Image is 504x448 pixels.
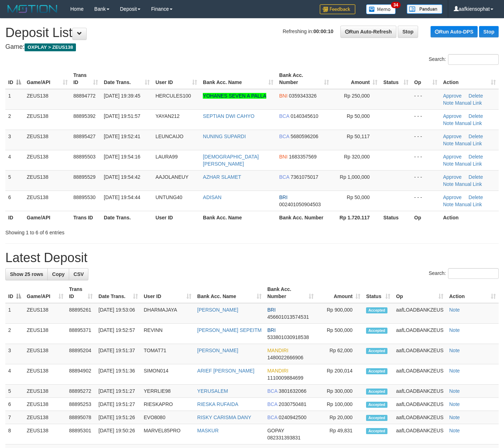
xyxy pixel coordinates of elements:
span: 88895530 [73,194,96,200]
a: Manual Link [455,100,482,106]
a: YERUSALEM [197,388,228,394]
td: ZEUS138 [24,411,66,424]
th: Game/API [24,211,71,224]
th: Bank Acc. Number: activate to sort column ascending [276,69,332,89]
td: REVINN [141,324,194,344]
a: Delete [469,174,483,180]
td: 3 [5,344,24,364]
th: Status [380,211,411,224]
a: Manual Link [455,202,482,207]
a: Manual Link [455,120,482,126]
th: User ID [153,211,200,224]
span: Copy 3801632066 to clipboard [279,388,307,394]
span: Copy 0240942500 to clipboard [279,415,307,420]
td: [DATE] 19:53:06 [96,303,141,324]
h1: Deposit List [5,26,499,40]
td: 1 [5,89,24,110]
th: ID: activate to sort column descending [5,283,24,303]
span: Accepted [366,328,387,334]
td: TOMAT71 [141,344,194,364]
span: Copy 082331393831 to clipboard [267,435,300,441]
a: Note [443,161,454,167]
span: Accepted [366,415,387,421]
td: EVO8080 [141,411,194,424]
span: Rp 50,000 [347,113,370,119]
a: RIESKA RUFAIDA [197,401,238,407]
span: OXPLAY > ZEUS138 [25,43,76,51]
h1: Latest Deposit [5,251,499,265]
th: Op: activate to sort column ascending [411,69,440,89]
td: 4 [5,364,24,385]
span: [DATE] 19:54:16 [104,154,140,160]
a: Note [443,202,454,207]
span: 88894772 [73,93,96,99]
td: 88895204 [66,344,96,364]
span: BCA [279,174,289,180]
th: Date Trans.: activate to sort column ascending [101,69,153,89]
td: 88895261 [66,303,96,324]
span: Copy 0140345610 to clipboard [290,113,318,119]
td: - - - [411,130,440,150]
a: Approve [443,174,462,180]
span: [DATE] 19:54:42 [104,174,140,180]
span: BCA [279,134,289,139]
th: Trans ID: activate to sort column ascending [71,69,101,89]
a: Manual Link [455,181,482,187]
th: ID: activate to sort column descending [5,69,24,89]
td: 6 [5,398,24,411]
a: Note [443,181,454,187]
td: [DATE] 19:50:26 [96,424,141,444]
td: - - - [411,89,440,110]
span: BCA [267,401,277,407]
td: - - - [411,150,440,170]
td: DHARMAJAYA [141,303,194,324]
td: Rp 900,000 [317,303,363,324]
a: Note [443,141,454,146]
img: MOTION_logo.png [5,4,60,14]
td: 1 [5,303,24,324]
span: Copy 533801030918538 to clipboard [267,334,309,340]
img: Button%20Memo.svg [366,4,396,14]
a: CSV [69,268,88,280]
td: ZEUS138 [24,170,71,191]
span: Copy 0359343326 to clipboard [289,93,317,99]
span: BRI [267,327,276,333]
span: BCA [267,388,277,394]
a: MASKUR [197,428,218,433]
td: aafLOADBANKZEUS [393,424,446,444]
td: ZEUS138 [24,109,71,130]
td: 2 [5,324,24,344]
td: SIMON014 [141,364,194,385]
a: Manual Link [455,161,482,167]
td: aafLOADBANKZEUS [393,344,446,364]
a: Note [449,415,460,420]
th: User ID: activate to sort column ascending [141,283,194,303]
h4: Game: [5,43,499,51]
a: RISKY CARISMA DANY [197,415,251,420]
span: BNI [279,154,287,160]
span: [DATE] 19:51:57 [104,113,140,119]
td: aafLOADBANKZEUS [393,411,446,424]
td: [DATE] 19:51:36 [96,364,141,385]
a: Note [449,327,460,333]
th: Action: activate to sort column ascending [440,69,499,89]
input: Search: [448,54,499,65]
th: Status: activate to sort column ascending [363,283,393,303]
span: [DATE] 19:39:45 [104,93,140,99]
span: Refreshing in: [283,28,333,34]
td: Rp 200,014 [317,364,363,385]
td: 88895272 [66,385,96,398]
a: Note [449,388,460,394]
th: ID [5,211,24,224]
td: - - - [411,191,440,211]
a: Delete [469,134,483,139]
span: 34 [391,2,401,8]
td: 8 [5,424,24,444]
span: MANDIRI [267,368,288,374]
span: Rp 1,000,000 [340,174,370,180]
th: Bank Acc. Number [276,211,332,224]
a: Approve [443,113,462,119]
a: ADISAN [203,194,221,200]
span: Rp 50,000 [347,194,370,200]
td: - - - [411,170,440,191]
